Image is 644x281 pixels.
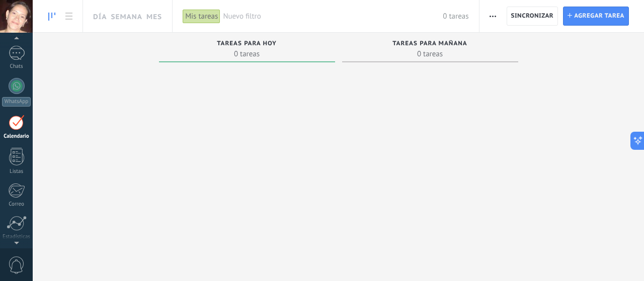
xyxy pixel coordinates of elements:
[43,7,60,26] a: To-do line
[563,7,629,26] button: Agregar tarea
[2,201,31,208] div: Correo
[60,7,77,26] a: To-do list
[164,40,330,49] div: Tareas para hoy
[183,9,220,24] div: Mis tareas
[443,12,468,21] span: 0 tareas
[392,40,467,47] span: Tareas para mañana
[486,7,500,26] button: Más
[2,63,31,70] div: Chats
[347,40,513,49] div: Tareas para mañana
[507,7,558,26] button: Sincronizar
[2,133,31,140] div: Calendario
[2,168,31,175] div: Listas
[511,13,554,19] span: Sincronizar
[217,40,277,47] span: Tareas para hoy
[164,49,330,59] span: 0 tareas
[574,7,624,25] span: Agregar tarea
[347,49,513,59] span: 0 tareas
[223,12,443,21] span: Nuevo filtro
[2,97,31,107] div: WhatsApp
